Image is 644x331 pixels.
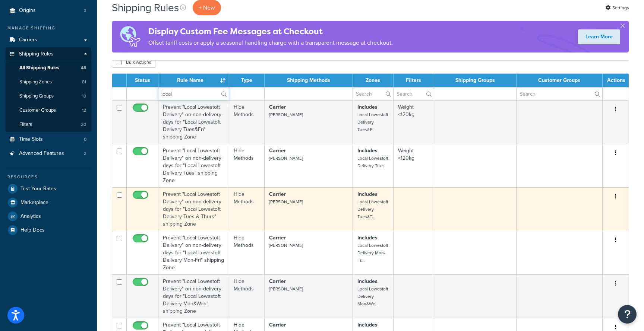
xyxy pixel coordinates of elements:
p: Offset tariff costs or apply a seasonal handling charge with a transparent message at checkout. [148,38,393,48]
span: Shipping Groups [19,93,54,99]
th: Shipping Groups [434,74,517,87]
span: Origins [19,7,36,14]
span: 0 [84,136,86,143]
td: Prevent "Local Lowestoft Delivery" on non-delivery days for "Local Lowestoft Delivery Tues & Thur... [158,187,229,231]
a: Filters 20 [6,118,91,131]
th: Rule Name : activate to sort column ascending [158,74,229,87]
span: Time Slots [19,136,43,143]
td: Prevent "Local Lowestoft Delivery" on non-delivery days for "Local Lowestoft Delivery Mon&Wed" sh... [158,274,229,318]
small: [PERSON_NAME] [269,111,303,118]
small: Local Lowestoft Delivery Mon&We... [357,286,388,307]
span: 81 [82,79,86,85]
a: Carriers [6,33,91,47]
span: 20 [81,121,86,128]
small: Local Lowestoft Delivery Tues&T... [357,198,388,220]
li: Shipping Zones [6,75,91,89]
td: Prevent "Local Lowestoft Delivery" on non-delivery days for "Local Lowestoft Delivery Mon-Fri" sh... [158,231,229,274]
strong: Carrier [269,234,286,242]
strong: Carrier [269,190,286,198]
a: Settings [606,3,629,13]
button: Bulk Actions [112,57,155,68]
span: 10 [82,93,86,99]
strong: Includes [357,103,378,111]
li: Customer Groups [6,104,91,117]
input: Search [394,87,434,100]
img: duties-banner-06bc72dcb5fe05cb3f9472aba00be2ae8eb53ab6f0d8bb03d382ba314ac3c341.png [112,21,148,52]
small: Local Lowestoft Delivery Mon-Fr... [357,242,388,264]
a: All Shipping Rules 48 [6,61,91,75]
strong: Includes [357,277,378,285]
th: Zones [353,74,393,87]
a: Help Docs [6,223,91,237]
td: Prevent "Local Lowestoft Delivery" on non-delivery days for "Local Lowestoft Delivery Tues&Fri" s... [158,100,229,144]
th: Shipping Methods [265,74,353,87]
th: Customer Groups [517,74,603,87]
li: Advanced Features [6,147,91,160]
h4: Display Custom Fee Messages at Checkout [148,25,393,38]
td: Hide Methods [229,144,264,187]
td: Hide Methods [229,274,264,318]
td: Weight <120kg [394,144,434,187]
span: Shipping Zones [19,79,52,85]
span: Shipping Rules [19,51,54,57]
div: Manage Shipping [6,25,91,31]
a: Advanced Features 2 [6,147,91,160]
li: Shipping Groups [6,89,91,103]
span: Test Your Rates [20,186,56,192]
li: Filters [6,118,91,131]
td: Hide Methods [229,231,264,274]
a: Test Your Rates [6,182,91,195]
a: Marketplace [6,196,91,209]
strong: Includes [357,234,378,242]
span: Filters [19,121,32,128]
small: [PERSON_NAME] [269,198,303,205]
span: Advanced Features [19,150,64,157]
span: 3 [84,7,86,14]
li: Shipping Rules [6,47,91,132]
input: Search [158,87,229,100]
li: Origins [6,4,91,17]
th: Filters [394,74,434,87]
span: 12 [82,107,86,114]
strong: Carrier [269,147,286,155]
li: All Shipping Rules [6,61,91,75]
td: Hide Methods [229,187,264,231]
span: Carriers [19,37,37,43]
span: 48 [81,65,86,71]
div: Resources [6,174,91,180]
a: Learn More [578,29,620,44]
a: Shipping Groups 10 [6,89,91,103]
span: All Shipping Rules [19,65,59,71]
th: Status [127,74,158,87]
strong: Includes [357,147,378,155]
small: [PERSON_NAME] [269,286,303,292]
input: Search [517,87,602,100]
td: Weight <120kg [394,100,434,144]
strong: Carrier [269,321,286,329]
a: Shipping Rules [6,47,91,61]
th: Actions [603,74,629,87]
strong: Includes [357,321,378,329]
td: Prevent "Local Lowestoft Delivery" on non-delivery days for "Local Lowestoft Delivery Tues" shipp... [158,144,229,187]
input: Search [353,87,393,100]
strong: Includes [357,190,378,198]
small: Local Lowestoft Delivery Tues&F... [357,111,388,133]
small: [PERSON_NAME] [269,155,303,162]
td: Hide Methods [229,100,264,144]
strong: Carrier [269,277,286,285]
span: 2 [84,150,86,157]
a: Shipping Zones 81 [6,75,91,89]
a: Analytics [6,210,91,223]
span: Help Docs [20,227,45,233]
small: [PERSON_NAME] [269,242,303,249]
a: Customer Groups 12 [6,104,91,117]
strong: Carrier [269,103,286,111]
h1: Shipping Rules [112,0,179,15]
a: Time Slots 0 [6,133,91,146]
span: Marketplace [20,200,48,206]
